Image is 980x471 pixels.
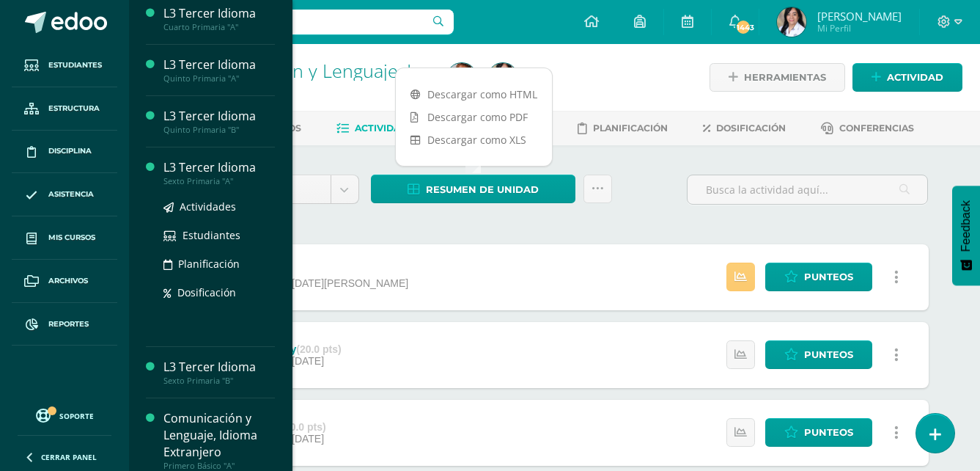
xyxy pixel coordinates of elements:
[839,123,914,134] span: Conferencias
[163,461,275,471] div: Primero Básico "A"
[952,186,980,285] button: Feedback - Mostrar encuesta
[178,257,240,271] span: Planificación
[185,60,430,81] h1: Comunicación y Lenguaje, Idioma Extranjero
[183,228,240,242] span: Estudiantes
[48,145,92,157] span: Disciplina
[163,376,275,386] div: Sexto Primaria "B"
[281,421,325,433] strong: (10.0 pts)
[817,22,902,34] span: Mi Perfil
[48,59,102,71] span: Estudiantes
[765,340,872,369] a: Punteos
[163,159,275,176] div: L3 Tercer Idioma
[821,117,914,140] a: Conferencias
[163,198,275,215] a: Actividades
[578,117,668,140] a: Planificación
[185,81,430,95] div: Segundo Básico 'A'
[163,5,275,22] div: L3 Tercer Idioma
[163,410,275,471] a: Comunicación y Lenguaje, Idioma ExtranjeroPrimero Básico "A"
[447,63,476,92] img: 17867b346fd2fc05e59add6266d41238.png
[735,19,751,35] span: 1443
[163,5,275,32] a: L3 Tercer IdiomaCuarto Primaria "A"
[18,405,111,425] a: Soporte
[59,411,94,421] span: Soporte
[48,275,88,287] span: Archivos
[710,63,845,92] a: Herramientas
[48,318,89,330] span: Reportes
[12,173,117,216] a: Asistencia
[426,176,539,203] span: Resumen de unidad
[371,175,575,203] a: Resumen de unidad
[703,117,786,140] a: Dosificación
[180,200,236,213] span: Actividades
[852,63,962,92] a: Actividad
[12,87,117,131] a: Estructura
[804,419,853,446] span: Punteos
[12,303,117,346] a: Reportes
[163,176,275,186] div: Sexto Primaria "A"
[488,63,517,92] img: 370ed853a3a320774bc16059822190fc.png
[765,263,872,291] a: Punteos
[716,123,786,134] span: Dosificación
[163,125,275,135] div: Quinto Primaria "B"
[163,284,275,301] a: Dosificación
[292,277,408,289] span: [DATE][PERSON_NAME]
[777,7,806,37] img: 370ed853a3a320774bc16059822190fc.png
[163,159,275,186] a: L3 Tercer IdiomaSexto Primaria "A"
[12,131,117,174] a: Disciplina
[163,22,275,32] div: Cuarto Primaria "A"
[804,341,853,368] span: Punteos
[163,73,275,84] div: Quinto Primaria "A"
[292,355,324,367] span: [DATE]
[12,216,117,260] a: Mis cursos
[163,359,275,386] a: L3 Tercer IdiomaSexto Primaria "B"
[48,189,94,200] span: Asistencia
[959,200,973,252] span: Feedback
[41,452,97,462] span: Cerrar panel
[12,44,117,87] a: Estudiantes
[396,128,552,151] a: Descargar como XLS
[296,343,341,355] strong: (20.0 pts)
[163,108,275,135] a: L3 Tercer IdiomaQuinto Primaria "B"
[688,175,927,204] input: Busca la actividad aquí...
[163,410,275,461] div: Comunicación y Lenguaje, Idioma Extranjero
[887,64,943,91] span: Actividad
[396,106,552,128] a: Descargar como PDF
[198,266,408,277] div: Final Test
[12,260,117,303] a: Archivos
[355,123,419,134] span: Actividades
[185,58,555,83] a: Comunicación y Lenguaje, Idioma Extranjero
[765,418,872,447] a: Punteos
[292,433,324,445] span: [DATE]
[163,56,275,73] div: L3 Tercer Idioma
[336,117,419,140] a: Actividades
[163,255,275,272] a: Planificación
[163,108,275,125] div: L3 Tercer Idioma
[593,123,668,134] span: Planificación
[163,227,275,244] a: Estudiantes
[139,10,454,34] input: Busca un usuario...
[48,232,95,244] span: Mis cursos
[817,9,902,23] span: [PERSON_NAME]
[744,64,826,91] span: Herramientas
[177,285,236,299] span: Dosificación
[163,359,275,376] div: L3 Tercer Idioma
[396,83,552,106] a: Descargar como HTML
[163,56,275,84] a: L3 Tercer IdiomaQuinto Primaria "A"
[804,263,853,291] span: Punteos
[48,103,100,114] span: Estructura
